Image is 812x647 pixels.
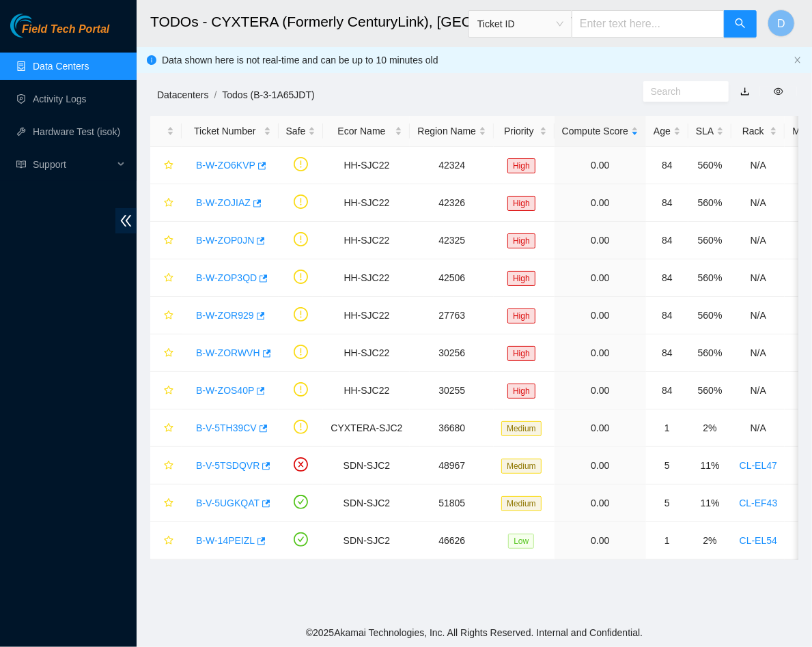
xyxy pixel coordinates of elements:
[477,14,563,34] span: Ticket ID
[323,259,410,297] td: HH-SJC22
[164,498,173,509] span: star
[731,334,785,372] td: N/A
[158,530,174,551] button: star
[158,379,174,401] button: star
[501,421,542,436] span: Medium
[323,522,410,560] td: SDN-SJC2
[724,10,757,38] button: search
[740,86,750,97] a: download
[158,192,174,214] button: star
[22,23,109,36] span: Field Tech Portal
[164,386,173,397] span: star
[158,304,174,326] button: star
[731,259,785,297] td: N/A
[164,536,173,547] span: star
[731,372,785,409] td: N/A
[507,233,535,248] span: High
[410,184,494,222] td: 42326
[196,235,254,246] a: B-W-ZOP0JN
[33,126,120,137] a: Hardware Test (isok)
[731,297,785,334] td: N/A
[158,154,174,176] button: star
[508,534,534,549] span: Low
[164,348,173,359] span: star
[501,459,542,474] span: Medium
[555,297,646,334] td: 0.00
[196,460,260,471] a: B-V-5TSDQVR
[740,460,777,471] a: CL-EL47
[555,485,646,522] td: 0.00
[688,485,731,522] td: 11%
[157,89,208,100] a: Datacenters
[731,409,785,447] td: N/A
[794,56,802,65] button: close
[323,485,410,522] td: SDN-SJC2
[323,409,410,447] td: CYXTERA-SJC2
[294,532,308,547] span: check-circle
[731,184,785,222] td: N/A
[10,25,109,42] a: Akamai TechnologiesField Tech Portal
[731,147,785,184] td: N/A
[555,147,646,184] td: 0.00
[164,461,173,472] span: star
[646,409,688,447] td: 1
[572,10,725,38] input: Enter text here...
[507,271,535,286] span: High
[222,89,314,100] a: Todos (B-3-1A65JDT)
[501,496,542,511] span: Medium
[323,334,410,372] td: HH-SJC22
[646,259,688,297] td: 84
[158,417,174,439] button: star
[196,535,255,546] a: B-W-14PEIZL
[196,422,257,433] a: B-V-5TH39CV
[115,208,137,233] span: double-left
[294,307,308,321] span: exclamation-circle
[158,229,174,251] button: star
[688,372,731,409] td: 560%
[196,385,254,396] a: B-W-ZOS40P
[777,15,785,32] span: D
[555,447,646,485] td: 0.00
[323,222,410,259] td: HH-SJC22
[410,147,494,184] td: 42324
[294,195,308,209] span: exclamation-circle
[507,346,535,361] span: High
[555,372,646,409] td: 0.00
[646,522,688,560] td: 1
[688,409,731,447] td: 2%
[294,495,308,509] span: check-circle
[646,184,688,222] td: 84
[158,492,174,514] button: star
[410,334,494,372] td: 30256
[33,61,89,72] a: Data Centers
[507,158,535,173] span: High
[294,457,308,472] span: close-circle
[164,235,173,246] span: star
[555,522,646,560] td: 0.00
[688,222,731,259] td: 560%
[688,522,731,560] td: 2%
[214,89,216,100] span: /
[33,151,113,178] span: Support
[294,270,308,284] span: exclamation-circle
[158,267,174,289] button: star
[740,535,777,546] a: CL-EL54
[410,222,494,259] td: 42325
[555,259,646,297] td: 0.00
[323,147,410,184] td: HH-SJC22
[651,84,710,99] input: Search
[196,347,260,358] a: B-W-ZORWVH
[410,485,494,522] td: 51805
[730,81,760,102] button: download
[646,334,688,372] td: 84
[164,273,173,284] span: star
[410,259,494,297] td: 42506
[646,222,688,259] td: 84
[164,423,173,434] span: star
[774,87,783,96] span: eye
[646,485,688,522] td: 5
[688,259,731,297] td: 560%
[739,498,777,508] a: CL-EF43
[646,372,688,409] td: 84
[555,222,646,259] td: 0.00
